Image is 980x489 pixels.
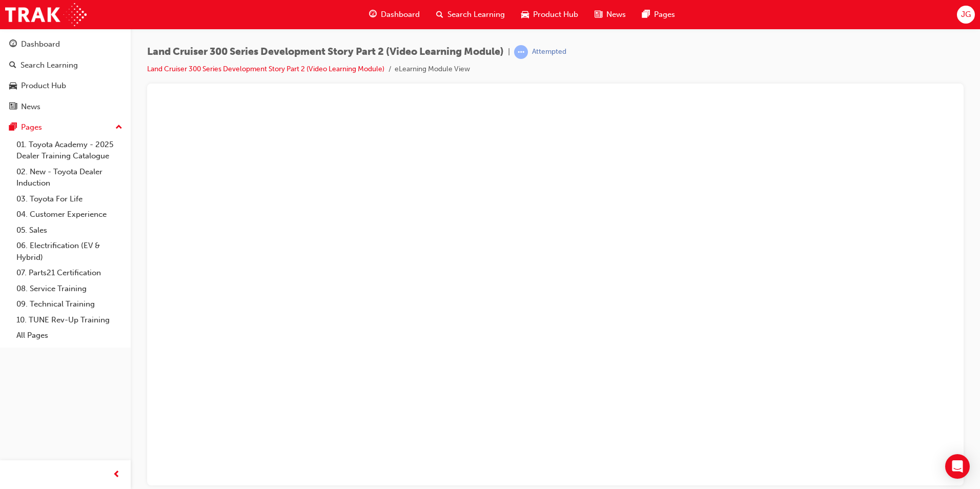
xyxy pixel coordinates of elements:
a: 09. Technical Training [12,296,127,312]
button: Pages [4,118,127,137]
span: Pages [654,9,675,21]
a: 07. Parts21 Certification [12,265,127,281]
div: Product Hub [21,80,66,92]
span: car-icon [521,8,529,21]
span: car-icon [9,81,17,91]
div: Pages [21,121,42,133]
span: guage-icon [369,8,377,21]
span: up-icon [115,121,122,134]
img: Trak [5,3,87,26]
a: pages-iconPages [634,4,683,25]
span: News [606,9,626,21]
span: Land Cruiser 300 Series Development Story Part 2 (Video Learning Module) [147,46,504,58]
span: Search Learning [447,9,505,21]
a: All Pages [12,328,127,343]
a: car-iconProduct Hub [513,4,586,25]
a: News [4,97,127,116]
span: guage-icon [9,40,17,49]
span: JG [961,9,971,21]
span: search-icon [436,8,443,21]
button: JG [957,6,975,24]
div: Attempted [532,47,566,57]
span: prev-icon [113,468,120,481]
a: 02. New - Toyota Dealer Induction [12,164,127,191]
a: 01. Toyota Academy - 2025 Dealer Training Catalogue [12,137,127,164]
span: news-icon [595,8,602,21]
a: 10. TUNE Rev-Up Training [12,312,127,328]
button: DashboardSearch LearningProduct HubNews [4,33,127,118]
a: 05. Sales [12,222,127,238]
li: eLearning Module View [395,64,470,75]
span: learningRecordVerb_ATTEMPT-icon [514,45,528,59]
a: Search Learning [4,56,127,75]
a: Land Cruiser 300 Series Development Story Part 2 (Video Learning Module) [147,65,384,73]
div: News [21,101,40,113]
span: Product Hub [533,9,578,21]
span: pages-icon [9,123,17,132]
a: 04. Customer Experience [12,207,127,222]
a: 08. Service Training [12,281,127,297]
div: Search Learning [21,59,78,71]
span: | [508,46,510,58]
span: Dashboard [381,9,420,21]
a: news-iconNews [586,4,634,25]
a: Dashboard [4,35,127,54]
a: Product Hub [4,76,127,95]
div: Dashboard [21,38,60,50]
a: 03. Toyota For Life [12,191,127,207]
span: pages-icon [642,8,650,21]
a: guage-iconDashboard [361,4,428,25]
a: 06. Electrification (EV & Hybrid) [12,238,127,265]
span: news-icon [9,103,17,112]
a: search-iconSearch Learning [428,4,513,25]
div: Open Intercom Messenger [945,454,970,479]
span: search-icon [9,61,16,70]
